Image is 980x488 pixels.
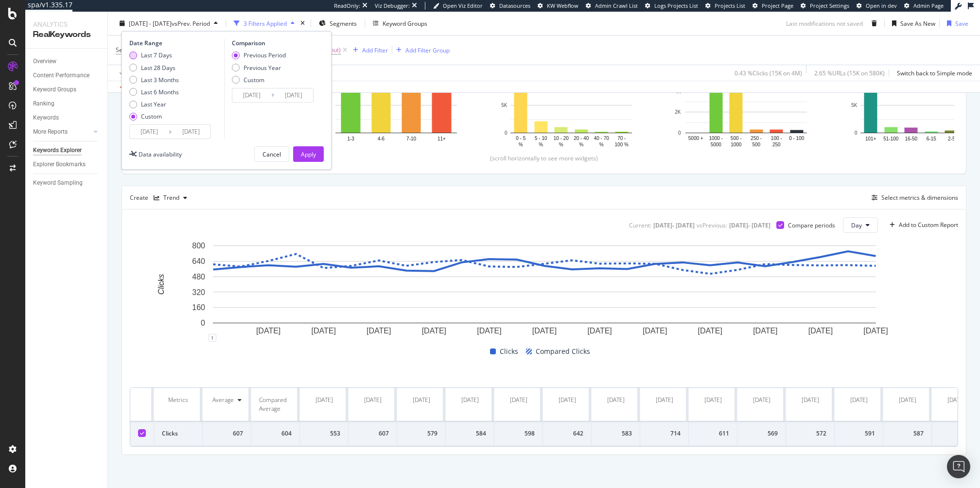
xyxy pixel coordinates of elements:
[850,396,868,404] div: [DATE]
[433,2,483,10] a: Open Viz Editor
[554,135,569,140] text: 10 - 20
[810,2,849,9] span: Project Settings
[274,88,313,102] input: End Date
[192,257,205,265] text: 640
[574,135,589,140] text: 20 - 40
[254,146,289,162] button: Cancel
[955,19,968,27] div: Save
[886,217,958,233] button: Add to Custom Report
[192,288,205,296] text: 320
[688,135,703,140] text: 5000 +
[897,69,972,77] div: Switch back to Simple mode
[330,19,357,27] span: Segments
[141,88,179,96] div: Last 6 Months
[505,130,507,136] text: 0
[405,46,450,54] div: Add Filter Group
[33,19,100,29] div: Analytics
[301,150,316,158] div: Apply
[347,136,354,141] text: 1-3
[130,190,191,206] div: Create
[298,18,307,28] div: times
[599,429,632,438] div: 583
[33,70,89,81] div: Content Performance
[851,103,857,108] text: 5K
[362,46,388,54] div: Add Filter
[607,396,625,404] div: [DATE]
[905,136,917,141] text: 16-50
[857,2,897,10] a: Open in dev
[893,65,972,81] button: Switch back to Simple mode
[697,221,727,229] div: vs Previous :
[116,65,144,81] button: Apply
[490,2,530,10] a: Datasources
[129,63,179,71] div: Last 28 Days
[232,63,286,71] div: Previous Year
[230,16,298,31] button: 3 Filters Applied
[369,16,431,31] button: Keyword Groups
[617,135,626,140] text: 70 -
[868,192,958,204] button: Select metrics & dimensions
[559,396,576,404] div: [DATE]
[244,19,287,27] div: 3 Filters Applied
[670,45,822,149] svg: A chart.
[33,127,68,137] div: More Reports
[293,146,324,162] button: Apply
[645,2,698,10] a: Logs Projects List
[130,241,959,338] svg: A chart.
[654,2,698,9] span: Logs Projects List
[141,63,175,71] div: Last 28 Days
[927,136,936,141] text: 6-15
[502,429,535,438] div: 598
[697,429,729,438] div: 611
[172,19,210,27] span: vs Prev. Period
[232,51,286,59] div: Previous Period
[865,136,876,141] text: 101+
[594,135,610,140] text: 40 - 70
[33,113,59,123] div: Keywords
[209,334,216,342] div: 1
[33,85,76,95] div: Keyword Groups
[315,396,333,404] div: [DATE]
[731,135,742,140] text: 500 -
[129,19,172,27] span: [DATE] - [DATE]
[116,46,149,54] span: Search Type
[129,112,179,121] div: Custom
[711,141,722,147] text: 5000
[855,130,857,136] text: 0
[201,319,205,328] text: 0
[141,51,172,59] div: Last 7 Days
[443,2,483,9] span: Open Viz Editor
[535,135,547,140] text: 5 - 10
[516,135,525,140] text: 0 - 5
[866,2,897,9] span: Open in dev
[752,141,760,147] text: 500
[244,51,286,59] div: Previous Period
[244,75,264,84] div: Custom
[519,141,523,147] text: %
[315,16,361,31] button: Segments
[33,145,101,156] a: Keywords Explorer
[948,136,955,141] text: 2-5
[406,136,416,141] text: 7-10
[753,327,777,335] text: [DATE]
[422,327,446,335] text: [DATE]
[751,135,762,140] text: 250 -
[643,327,667,335] text: [DATE]
[501,103,507,108] text: 5K
[947,455,970,478] div: Open Intercom Messenger
[814,69,885,77] div: 2.65 % URLs ( 15K on 580K )
[141,100,166,108] div: Last Year
[232,39,316,47] div: Comparison
[130,125,169,139] input: Start Date
[141,112,162,121] div: Custom
[154,421,203,446] td: Clicks
[33,56,56,67] div: Overview
[629,221,651,229] div: Current:
[33,70,101,81] a: Content Performance
[33,29,100,40] div: RealKeywords
[762,2,793,9] span: Project Page
[745,429,778,438] div: 569
[772,141,781,147] text: 250
[256,327,280,335] text: [DATE]
[33,145,82,156] div: Keywords Explorer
